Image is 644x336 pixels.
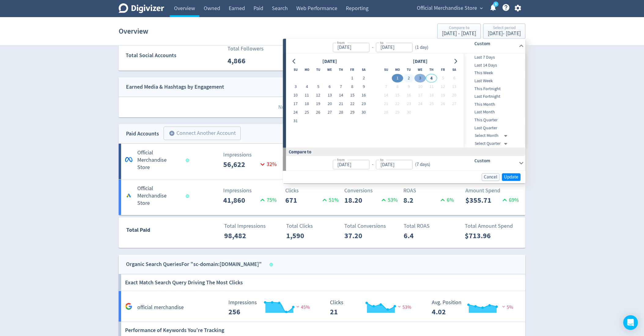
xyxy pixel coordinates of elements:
div: - [369,44,376,51]
span: This Quarter [464,117,524,124]
span: add_circle [169,130,175,136]
button: 18 [426,91,437,100]
th: Thursday [335,65,346,74]
th: Sunday [380,65,392,74]
p: 37.20 [344,230,379,241]
p: Total Followers [228,45,264,53]
img: negative-performance.svg [396,304,402,309]
p: 6.4 [404,230,439,241]
span: This Month [464,101,524,108]
div: [DATE] [320,57,339,66]
div: Last Quarter [464,124,524,132]
p: 671 [285,195,320,206]
button: 5 [313,83,324,91]
h6: Custom [474,157,516,164]
p: No posts to display for this date range [119,97,525,117]
label: to [380,40,383,45]
button: 21 [380,100,392,108]
h5: Official Merchandise Store [137,149,180,171]
th: Saturday [358,65,369,74]
p: 53 % [379,196,398,204]
button: 22 [392,100,403,108]
p: Total Impressions [224,222,279,230]
p: 41,860 [223,195,258,206]
div: Open Intercom Messenger [623,315,638,330]
div: Select Month [475,132,510,140]
p: 56,622 [223,159,258,170]
p: $713.96 [465,230,500,241]
div: Total Paid [119,226,187,237]
button: Update [502,173,520,181]
svg: Clicks 21 [327,300,419,316]
p: Amount Spend [465,186,521,195]
text: 5 [495,2,497,6]
span: 5% [501,304,513,310]
button: 15 [392,91,403,100]
button: 3 [414,74,426,83]
a: Connect Another Account [159,127,241,140]
button: Connect Another Account [164,127,241,140]
button: Compare to[DATE] - [DATE] [437,24,481,39]
button: 6 [449,74,460,83]
button: 23 [358,100,369,108]
div: Last Fortnight [464,93,524,101]
button: Go to next month [451,57,460,65]
div: This Quarter [464,116,524,124]
button: 6 [324,83,335,91]
button: 30 [403,108,414,117]
button: 14 [380,91,392,100]
span: Last 7 Days [464,54,524,61]
a: official merchandise Impressions 256 Impressions 256 45% Clicks 21 Clicks 21 53% Avg. Position 4.... [119,291,525,322]
div: Organic Search Queries For "sc-domain:[DOMAIN_NAME]" [126,260,262,269]
button: 8 [392,83,403,91]
p: 8.2 [403,195,439,206]
div: from-to(1 day)Custom [286,54,525,148]
th: Friday [347,65,358,74]
span: This Fortnight [464,85,524,92]
h5: official merchandise [137,304,184,311]
button: 27 [324,108,335,117]
div: Last 14 Days [464,61,524,69]
div: This Month [464,101,524,109]
button: 9 [403,83,414,91]
button: 11 [426,83,437,91]
th: Tuesday [313,65,324,74]
button: 12 [313,91,324,100]
div: from-to(7 days)Custom [286,156,525,171]
button: Official Merchandise Store [415,3,484,13]
button: 2 [358,74,369,83]
span: Last Month [464,109,524,116]
div: Paid Accounts [126,129,159,138]
img: negative-performance.svg [295,304,301,309]
button: 13 [449,83,460,91]
button: 9 [358,83,369,91]
span: Last Quarter [464,124,524,131]
th: Friday [437,65,449,74]
button: 28 [380,108,392,117]
th: Sunday [290,65,301,74]
button: 18 [301,100,313,108]
button: 10 [290,91,301,100]
div: This Fortnight [464,85,524,93]
span: Data last synced: 4 Sep 2025, 12:02am (AEST) [270,263,275,266]
th: Wednesday [324,65,335,74]
button: 19 [437,91,449,100]
p: Impressions [223,186,279,195]
p: ROAS [403,186,459,195]
div: Select period [488,26,521,31]
p: 98,482 [224,230,259,241]
button: 13 [324,91,335,100]
p: 18.20 [344,195,379,206]
span: Cancel [484,175,497,179]
div: from-to(1 day)Custom [286,39,525,54]
div: Last Month [464,108,524,116]
p: Total ROAS [404,222,459,230]
button: 28 [335,108,346,117]
button: 26 [313,108,324,117]
div: ( 1 day ) [413,44,431,51]
button: 20 [324,100,335,108]
div: - [369,161,376,168]
div: This Week [464,69,524,77]
button: 24 [414,100,426,108]
span: Last Fortnight [464,93,524,100]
